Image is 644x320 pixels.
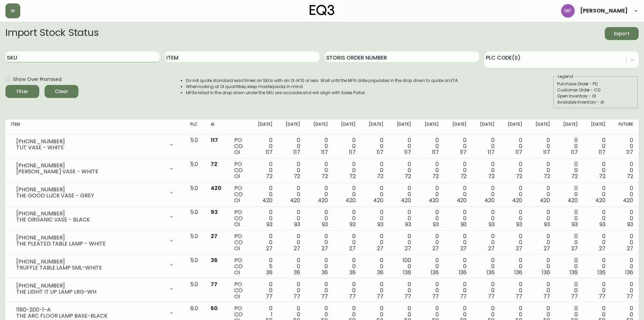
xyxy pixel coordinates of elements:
[339,233,356,252] div: 0 0
[283,137,300,155] div: 0 0
[543,148,550,156] span: 117
[457,196,467,204] span: 420
[589,257,605,276] div: 0 0
[211,232,217,240] span: 27
[616,137,633,155] div: 0 0
[542,269,550,276] span: 136
[599,148,605,156] span: 117
[486,269,495,276] span: 136
[16,289,165,295] div: THE LIGHT IT UP LAMP LRG-WH
[16,265,165,271] div: TRUFFLE TABLE LAMP SML-WHITE
[450,233,467,252] div: 0 0
[185,207,205,231] td: 5.0
[432,172,439,180] span: 72
[361,120,389,134] th: [DATE]
[394,233,411,252] div: 0 0
[339,257,356,276] div: 0 0
[516,244,522,252] span: 27
[561,233,578,252] div: 0 0
[429,196,439,204] span: 420
[321,293,328,300] span: 77
[211,184,221,192] span: 420
[488,220,495,228] span: 93
[416,120,444,134] th: [DATE]
[16,259,165,265] div: [PHONE_NUMBER]
[16,187,165,193] div: [PHONE_NUMBER]
[533,257,550,276] div: 0 0
[540,196,550,204] span: 420
[185,134,205,158] td: 5.0
[234,137,244,155] div: PO CO
[627,172,633,180] span: 72
[589,137,605,155] div: 0 0
[505,281,522,300] div: 0 0
[557,87,634,93] div: Customer Order - CO
[589,281,605,300] div: 0 0
[516,172,522,180] span: 72
[11,257,180,272] div: [PHONE_NUMBER]TRUFFLE TABLE LAMP SML-WHITE
[234,269,240,276] span: OI
[610,29,633,38] span: Export
[561,161,578,179] div: 0 0
[394,161,411,179] div: 0 0
[433,220,439,228] span: 93
[488,293,495,300] span: 77
[405,244,411,252] span: 27
[616,185,633,204] div: 0 0
[557,73,574,80] legend: Legend
[568,196,578,204] span: 420
[599,172,605,180] span: 72
[561,4,575,18] img: 5fd4d8da6c6af95d0810e1fe9eb9239f
[266,220,272,228] span: 93
[432,148,439,156] span: 117
[293,148,300,156] span: 117
[16,307,165,313] div: 1180-200-1-A
[250,120,278,134] th: [DATE]
[16,217,165,223] div: THE ORGANIC VASE - BLACK
[516,293,522,300] span: 77
[514,269,522,276] span: 136
[516,148,522,156] span: 117
[290,196,300,204] span: 420
[256,185,272,204] div: 0 0
[283,185,300,204] div: 0 0
[505,137,522,155] div: 0 0
[321,244,328,252] span: 27
[5,120,185,134] th: Item
[321,148,328,156] span: 117
[185,183,205,207] td: 5.0
[533,233,550,252] div: 0 0
[11,185,180,200] div: [PHONE_NUMBER]THE GOOD LUCK VASE - GREY
[472,120,500,134] th: [DATE]
[373,196,383,204] span: 420
[477,257,494,276] div: 0 0
[431,269,439,276] span: 136
[460,172,467,180] span: 72
[211,256,218,264] span: 36
[311,257,328,276] div: 0 0
[16,211,165,217] div: [PHONE_NUMBER]
[544,172,550,180] span: 72
[571,148,578,156] span: 117
[616,233,633,252] div: 0 0
[185,231,205,255] td: 5.0
[528,120,555,134] th: [DATE]
[403,269,411,276] span: 136
[11,281,180,296] div: [PHONE_NUMBER]THE LIGHT IT UP LAMP LRG-WH
[262,196,272,204] span: 420
[50,87,73,96] span: Clear
[626,148,633,156] span: 117
[422,137,439,155] div: 0 0
[561,281,578,300] div: 0 0
[599,220,605,228] span: 93
[460,244,467,252] span: 27
[366,233,383,252] div: 0 0
[557,93,634,99] div: Open Inventory - OI
[477,233,494,252] div: 0 0
[283,257,300,276] div: 0 0
[477,281,494,300] div: 0 0
[366,137,383,155] div: 0 0
[321,269,328,276] span: 36
[339,185,356,204] div: 0 0
[339,137,356,155] div: 0 0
